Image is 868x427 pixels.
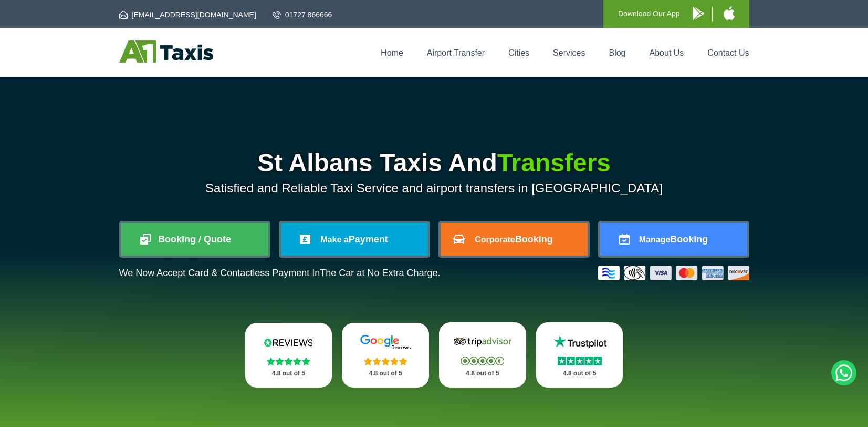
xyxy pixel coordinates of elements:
[553,48,585,57] a: Services
[650,48,684,57] a: About Us
[558,357,602,365] img: Stars
[600,223,747,256] a: ManageBooking
[508,48,529,57] a: Cities
[273,9,332,20] a: 01727 866666
[119,9,256,20] a: [EMAIL_ADDRESS][DOMAIN_NAME]
[353,367,417,380] p: 4.8 out of 5
[281,223,428,256] a: Make aPayment
[320,235,348,244] span: Make a
[609,48,625,57] a: Blog
[119,40,213,63] img: A1 Taxis St Albans LTD
[618,7,680,21] p: Download Our App
[119,150,749,176] h1: St Albans Taxis And
[536,322,623,388] a: Trustpilot Stars 4.8 out of 5
[257,367,321,380] p: 4.8 out of 5
[475,235,515,244] span: Corporate
[364,357,407,365] img: Stars
[497,149,611,177] span: Transfers
[548,334,611,350] img: Trustpilot
[119,268,441,279] p: We Now Accept Card & Contactless Payment In
[724,6,735,20] img: A1 Taxis iPhone App
[121,223,268,256] a: Booking / Quote
[639,235,671,244] span: Manage
[693,7,704,20] img: A1 Taxis Android App
[119,181,749,196] p: Satisfied and Reliable Taxi Service and airport transfers in [GEOGRAPHIC_DATA]
[245,323,332,388] a: Reviews.io Stars 4.8 out of 5
[451,367,515,380] p: 4.8 out of 5
[451,334,514,350] img: Tripadvisor
[257,334,320,350] img: Reviews.io
[707,48,749,57] a: Contact Us
[342,323,429,388] a: Google Stars 4.8 out of 5
[598,266,749,280] img: Credit And Debit Cards
[354,334,417,350] img: Google
[461,357,504,365] img: Stars
[267,357,310,365] img: Stars
[381,48,403,57] a: Home
[439,322,526,388] a: Tripadvisor Stars 4.8 out of 5
[441,223,588,256] a: CorporateBooking
[548,367,612,380] p: 4.8 out of 5
[427,48,485,57] a: Airport Transfer
[320,268,440,278] span: The Car at No Extra Charge.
